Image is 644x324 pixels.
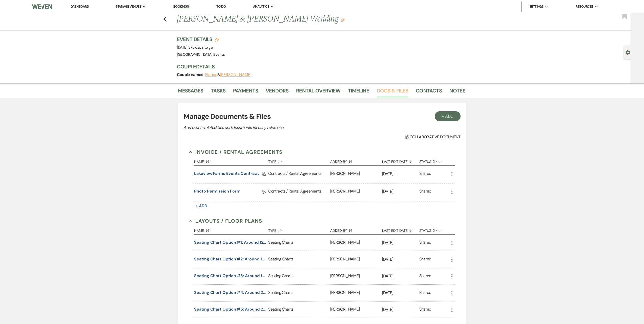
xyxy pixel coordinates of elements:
[205,72,252,77] span: &
[194,202,209,209] button: + Add
[382,170,419,177] p: [DATE]
[382,290,419,296] p: [DATE]
[194,156,268,165] button: Name
[419,290,431,296] div: Shared
[32,1,52,12] img: Weven Logo
[177,13,404,25] h1: [PERSON_NAME] & [PERSON_NAME] Wedding
[177,52,225,57] span: [GEOGRAPHIC_DATA] Events
[196,203,207,208] span: + Add
[330,251,382,268] div: [PERSON_NAME]
[177,63,460,70] h3: Couple Details
[419,239,431,246] div: Shared
[177,72,205,77] span: Couple names:
[576,4,593,9] span: Resources
[188,45,213,50] span: |
[194,290,266,296] button: Seating Chart Option #4: Around 220 Guests
[382,273,419,279] p: [DATE]
[377,87,408,98] a: Docs & Files
[419,156,449,165] button: Status
[382,156,419,165] button: Last Edit Date
[183,124,361,131] p: Add event–related files and documents for easy reference.
[330,166,382,183] div: [PERSON_NAME]
[529,4,544,9] span: Settings
[296,87,340,98] a: Rental Overview
[220,73,251,77] button: [PERSON_NAME]
[189,217,262,225] button: Layouts / Floor Plans
[71,4,89,9] a: Dashboard
[268,156,330,165] button: Type
[194,239,266,245] button: Seating Chart Option #1: Around 120 Guests
[382,256,419,263] p: [DATE]
[419,225,449,234] button: Status
[419,256,431,263] div: Shared
[419,229,431,232] span: Status
[173,4,189,9] a: Bookings
[205,73,218,77] button: Fiance
[194,170,259,178] a: Lakeview Farms Events Contract
[330,235,382,251] div: [PERSON_NAME]
[194,188,240,196] a: Photo Permission Form
[435,111,461,121] button: + Add
[330,225,382,234] button: Added By
[330,268,382,284] div: [PERSON_NAME]
[177,45,213,50] span: [DATE]
[266,87,288,98] a: Vendors
[178,87,203,98] a: Messages
[268,235,330,251] div: Seating Charts
[194,225,268,234] button: Name
[405,134,460,140] span: Collaborative document
[194,256,266,262] button: Seating Chart Option #2: Around 156 Guests
[382,188,419,195] p: [DATE]
[348,87,369,98] a: Timeline
[194,273,266,279] button: Seating Chart Option #3: Around 180 Guests
[268,166,330,183] div: Contracts / Rental Agreements
[188,45,213,50] span: 375 days to go
[189,148,282,156] button: Invoice / Rental Agreements
[253,4,269,9] span: Analytics
[330,183,382,201] div: [PERSON_NAME]
[382,239,419,246] p: [DATE]
[268,225,330,234] button: Type
[268,183,330,201] div: Contracts / Rental Agreements
[233,87,258,98] a: Payments
[419,170,431,178] div: Shared
[330,285,382,301] div: [PERSON_NAME]
[626,50,630,54] button: Open lead details
[268,251,330,268] div: Seating Charts
[330,156,382,165] button: Added By
[419,160,431,163] span: Status
[268,268,330,284] div: Seating Charts
[416,87,442,98] a: Contacts
[268,301,330,318] div: Seating Charts
[268,285,330,301] div: Seating Charts
[449,87,465,98] a: Notes
[419,306,431,313] div: Shared
[116,4,141,9] span: Manage Venues
[211,87,225,98] a: Tasks
[382,306,419,313] p: [DATE]
[382,225,419,234] button: Last Edit Date
[419,273,431,280] div: Shared
[216,4,226,9] a: To Do
[183,111,460,122] h3: Manage Documents & Files
[194,306,266,312] button: Seating Chart Option #5: Around 250 Guests
[330,301,382,318] div: [PERSON_NAME]
[419,188,431,196] div: Shared
[341,18,345,22] button: Edit
[177,36,225,43] h3: Event Details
